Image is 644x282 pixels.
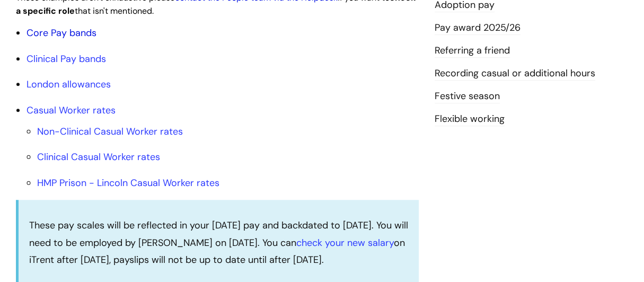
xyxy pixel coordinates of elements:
[37,177,219,189] a: HMP Prison - Lincoln Casual Worker rates
[37,151,160,163] a: Clinical Casual Worker rates
[435,21,521,35] a: Pay award 2025/26
[27,52,106,65] a: Clinical Pay bands
[37,125,183,138] a: Non-Clinical Casual Worker rates
[27,104,116,117] a: Casual Worker rates
[435,44,510,58] a: Referring a friend
[27,27,96,39] a: Core Pay bands
[435,90,500,103] a: Festive season
[296,236,394,249] a: check your new salary
[29,217,408,268] p: These pay scales will be reflected in your [DATE] pay and backdated to [DATE]. You will need to b...
[27,78,111,91] a: London allowances
[435,67,595,81] a: Recording casual or additional hours
[435,112,505,126] a: Flexible working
